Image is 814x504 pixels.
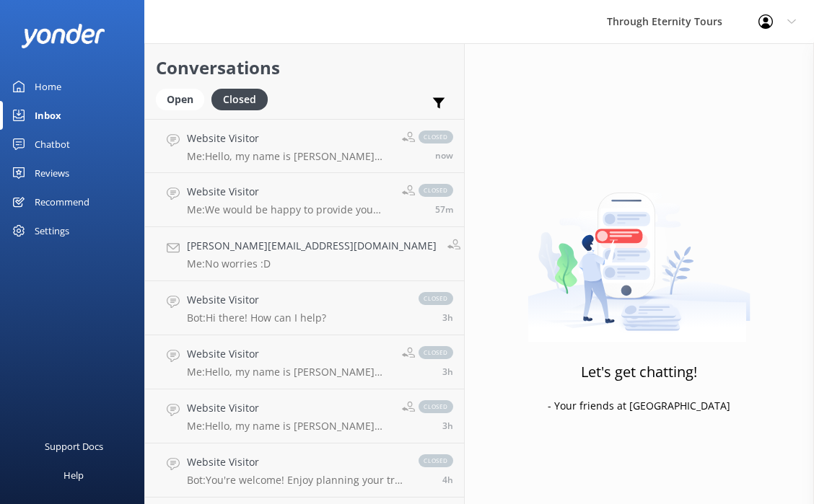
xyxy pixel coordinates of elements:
p: - Your friends at [GEOGRAPHIC_DATA] [548,398,730,414]
p: Me: No worries :D [187,257,437,270]
a: Website VisitorMe:We would be happy to provide you with a quote for this transportation request. ... [145,173,464,227]
span: closed [419,131,453,143]
span: 03:51pm 14-Aug-2025 (UTC +02:00) Europe/Amsterdam [442,311,453,324]
h4: Website Visitor [187,400,391,416]
span: 01:59pm 14-Aug-2025 (UTC +02:00) Europe/Amsterdam [442,474,453,486]
div: Chatbot [35,130,70,159]
h4: Website Visitor [187,454,404,470]
div: Settings [35,216,69,245]
h4: Website Visitor [187,346,391,362]
p: Me: Hello, my name is [PERSON_NAME] from Through Eternity Tours. Thank you for your question. Thi... [187,150,391,163]
span: closed [419,400,453,413]
a: Website VisitorMe:Hello, my name is [PERSON_NAME] from Through Eternity Tours. Thank you for your... [145,119,464,173]
div: Open [156,89,204,110]
div: Recommend [35,187,89,216]
p: Me: Hello, my name is [PERSON_NAME] from Through Eternity Tours. How can I assist you [DATE]? [187,420,391,433]
h3: Let's get chatting! [581,361,697,384]
span: 03:13pm 14-Aug-2025 (UTC +02:00) Europe/Amsterdam [442,420,453,432]
a: Open [156,91,211,107]
a: Website VisitorMe:Hello, my name is [PERSON_NAME] from Through Eternity Tours. How can I assist y... [145,389,464,443]
div: Help [64,461,84,490]
p: Bot: You're welcome! Enjoy planning your trip to [GEOGRAPHIC_DATA]. If you have any more question... [187,474,404,487]
a: Website VisitorMe:Hello, my name is [PERSON_NAME] from Through Eternity Tours. How can I assist y... [145,335,464,389]
div: Inbox [35,101,61,130]
div: Reviews [35,159,69,187]
div: Closed [211,89,268,110]
img: artwork of a man stealing a conversation from at giant smartphone [528,162,750,342]
a: Closed [211,91,275,107]
span: 03:13pm 14-Aug-2025 (UTC +02:00) Europe/Amsterdam [442,366,453,378]
div: Home [35,72,61,101]
p: Bot: Hi there! How can I help? [187,311,326,324]
span: closed [419,454,453,467]
h4: Website Visitor [187,292,326,308]
h4: Website Visitor [187,131,391,146]
a: [PERSON_NAME][EMAIL_ADDRESS][DOMAIN_NAME]Me:No worries :D [145,227,464,281]
span: 06:51pm 14-Aug-2025 (UTC +02:00) Europe/Amsterdam [435,149,453,162]
span: closed [419,292,453,305]
div: Support Docs [45,432,103,461]
a: Website VisitorBot:Hi there! How can I help?closed3h [145,281,464,335]
span: closed [419,346,453,359]
p: Me: We would be happy to provide you with a quote for this transportation request. Kindly let us ... [187,203,391,216]
p: Me: Hello, my name is [PERSON_NAME] from Through Eternity Tours. How can I assist you [DATE]? [187,366,391,379]
img: yonder-white-logo.png [22,24,105,48]
a: Website VisitorBot:You're welcome! Enjoy planning your trip to [GEOGRAPHIC_DATA]. If you have any... [145,443,464,498]
span: 05:54pm 14-Aug-2025 (UTC +02:00) Europe/Amsterdam [435,203,453,216]
h4: Website Visitor [187,184,391,200]
h2: Conversations [156,54,453,81]
span: closed [419,184,453,197]
h4: [PERSON_NAME][EMAIL_ADDRESS][DOMAIN_NAME] [187,238,437,254]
